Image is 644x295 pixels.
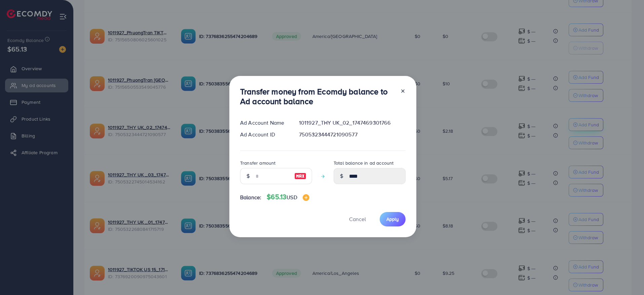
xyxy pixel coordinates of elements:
iframe: Chat [615,265,639,290]
div: Ad Account Name [235,119,294,127]
span: Apply [386,216,399,222]
span: Cancel [349,215,366,223]
div: 7505323444721090577 [294,131,411,138]
h4: $65.13 [267,193,309,201]
img: image [294,172,306,180]
button: Apply [380,212,406,226]
label: Total balance in ad account [334,160,393,166]
span: Balance: [240,194,261,201]
button: Cancel [341,212,374,226]
div: 1011927_THY UK_02_1747469301766 [294,119,411,127]
div: Ad Account ID [235,131,294,138]
span: USD [287,194,297,201]
label: Transfer amount [240,160,275,166]
h3: Transfer money from Ecomdy balance to Ad account balance [240,87,395,106]
img: image [303,194,309,201]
